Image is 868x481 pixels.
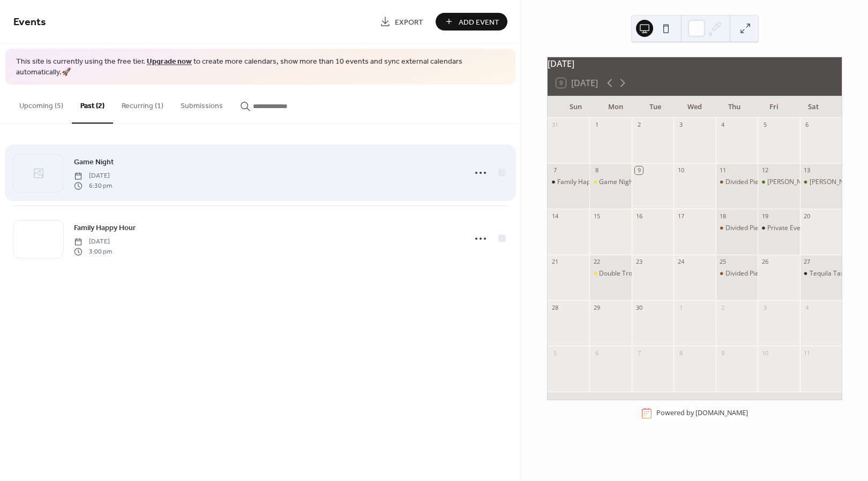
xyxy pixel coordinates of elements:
[589,269,631,278] div: Double Trouble Trivia Night
[635,166,643,174] div: 9
[74,157,114,168] span: Game Night
[725,224,794,233] div: Divided Pie Pizza Night
[593,166,601,174] div: 8
[74,156,114,168] a: Game Night
[593,303,601,311] div: 29
[599,269,681,278] div: Double Trouble Trivia Night
[803,121,811,129] div: 6
[761,303,769,311] div: 3
[372,13,431,30] a: Export
[635,303,643,311] div: 30
[635,212,643,220] div: 16
[761,166,769,174] div: 12
[599,178,635,187] div: Game Night
[395,17,423,28] span: Export
[677,166,685,174] div: 10
[74,222,136,234] a: Family Happy Hour
[551,121,559,129] div: 31
[74,181,112,190] span: 6:30 pm
[656,409,748,418] div: Powered by
[593,349,601,357] div: 6
[677,212,685,220] div: 17
[767,178,856,187] div: [PERSON_NAME] Duo Live Set
[803,349,811,357] div: 11
[556,96,596,118] div: Sun
[551,349,559,357] div: 5
[758,178,799,187] div: Warren-O'Brien Duo Live Set
[551,303,559,311] div: 28
[635,121,643,129] div: 2
[695,409,748,418] a: [DOMAIN_NAME]
[719,303,727,311] div: 2
[725,178,794,187] div: Divided Pie Pizza Night
[459,17,499,28] span: Add Event
[147,55,192,69] a: Upgrade now
[800,178,842,187] div: David Tipton Live Set
[800,269,842,278] div: Tequila Tasting Event
[719,166,727,174] div: 11
[803,258,811,266] div: 27
[677,121,685,129] div: 3
[675,96,715,118] div: Wed
[551,258,559,266] div: 21
[635,258,643,266] div: 23
[589,178,631,187] div: Game Night
[593,258,601,266] div: 22
[72,85,113,124] button: Past (2)
[113,85,172,123] button: Recurring (1)
[16,57,505,78] span: This site is currently using the free tier. to create more calendars, show more than 10 events an...
[74,171,112,181] span: [DATE]
[635,96,675,118] div: Tue
[761,121,769,129] div: 5
[716,178,758,187] div: Divided Pie Pizza Night
[593,212,601,220] div: 15
[635,349,643,357] div: 7
[596,96,635,118] div: Mon
[761,212,769,220] div: 19
[725,269,794,278] div: Divided Pie Pizza Night
[754,96,794,118] div: Fri
[548,178,589,187] div: Family Happy Hour
[719,212,727,220] div: 18
[74,237,112,247] span: [DATE]
[548,57,842,70] div: [DATE]
[714,96,754,118] div: Thu
[677,258,685,266] div: 24
[13,12,46,33] span: Events
[803,212,811,220] div: 20
[767,224,806,233] div: Private Event
[719,258,727,266] div: 25
[761,349,769,357] div: 10
[803,303,811,311] div: 4
[11,85,72,123] button: Upcoming (5)
[677,303,685,311] div: 1
[716,269,758,278] div: Divided Pie Pizza Night
[716,224,758,233] div: Divided Pie Pizza Night
[172,85,231,123] button: Submissions
[551,212,559,220] div: 14
[74,223,136,234] span: Family Happy Hour
[74,247,112,256] span: 3:00 pm
[719,121,727,129] div: 4
[803,166,811,174] div: 13
[761,258,769,266] div: 26
[758,224,799,233] div: Private Event
[551,166,559,174] div: 7
[593,121,601,129] div: 1
[677,349,685,357] div: 8
[436,13,507,30] button: Add Event
[557,178,614,187] div: Family Happy Hour
[719,349,727,357] div: 9
[794,96,833,118] div: Sat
